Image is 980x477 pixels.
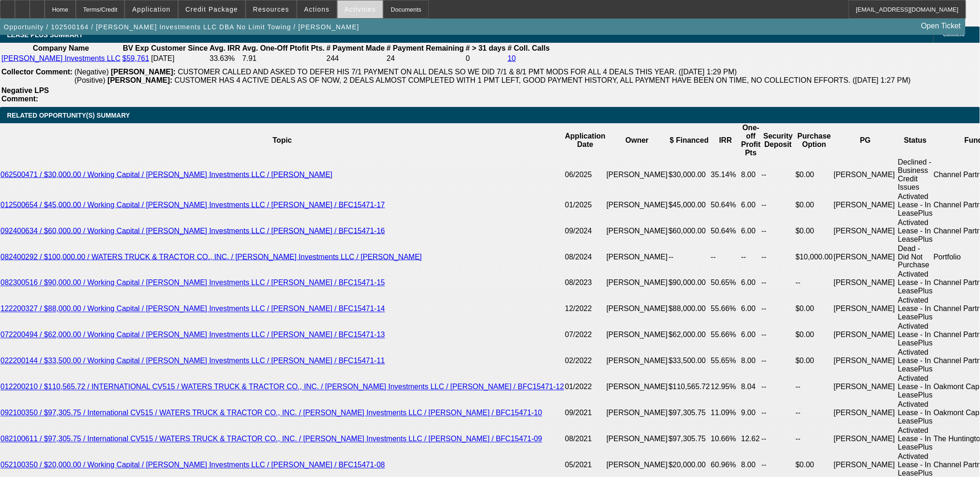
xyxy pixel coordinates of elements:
[565,322,606,348] td: 07/2022
[0,409,542,417] a: 092100350 / $97,305.75 / International CV515 / WATERS TRUCK & TRACTOR CO., INC. / [PERSON_NAME] I...
[246,0,296,18] button: Resources
[174,76,911,84] span: CUSTOMER HAS 4 ACTIVE DEALS AS OF NOW, 2 DEALS ALMOST COMPLETED WITH 1 PMT LEFT, GOOD PAYMENT HIS...
[795,426,833,452] td: --
[210,44,240,52] b: Avg. IRR
[898,192,933,218] td: Activated Lease - In LeasePlus
[761,270,795,296] td: --
[33,44,89,52] b: Company Name
[795,322,833,348] td: $0.00
[761,123,795,158] th: Security Deposit
[1,68,73,76] b: Collector Comment:
[151,44,208,52] b: Customer Since
[741,322,761,348] td: 6.00
[898,158,933,192] td: Declined - Business Credit Issues
[565,123,606,158] th: Application Date
[0,253,422,261] a: 082400292 / $100,000.00 / WATERS TRUCK & TRACTOR CO., INC. / [PERSON_NAME] Investments LLC / [PER...
[606,218,668,244] td: [PERSON_NAME]
[606,244,668,270] td: [PERSON_NAME]
[741,426,761,452] td: 12.62
[795,244,833,270] td: $10,000.00
[898,322,933,348] td: Activated Lease - In LeasePlus
[304,6,330,13] span: Actions
[386,54,464,63] td: 24
[898,296,933,322] td: Activated Lease - In LeasePlus
[0,383,564,391] a: 012200210 / $110,565.72 / INTERNATIONAL CV515 / WATERS TRUCK & TRACTOR CO., INC. / [PERSON_NAME] ...
[761,322,795,348] td: --
[606,123,668,158] th: Owner
[833,244,898,270] td: [PERSON_NAME]
[741,348,761,374] td: 8.00
[0,227,385,235] a: 092400634 / $60,000.00 / Working Capital / [PERSON_NAME] Investments LLC / [PERSON_NAME] / BFC154...
[833,426,898,452] td: [PERSON_NAME]
[833,374,898,400] td: [PERSON_NAME]
[833,400,898,426] td: [PERSON_NAME]
[253,6,289,13] span: Resources
[668,400,711,426] td: $97,305.75
[898,218,933,244] td: Activated Lease - In LeasePlus
[606,270,668,296] td: [PERSON_NAME]
[761,244,795,270] td: --
[741,374,761,400] td: 8.04
[668,244,711,270] td: --
[606,158,668,192] td: [PERSON_NAME]
[795,123,833,158] th: Purchase Option
[565,296,606,322] td: 12/2022
[242,54,325,63] td: 7.91
[668,348,711,374] td: $33,500.00
[0,435,542,443] a: 082100611 / $97,305.75 / International CV515 / WATERS TRUCK & TRACTOR CO., INC. / [PERSON_NAME] I...
[668,426,711,452] td: $97,305.75
[132,6,170,13] span: Application
[0,461,385,469] a: 052100350 / $20,000.00 / Working Capital / [PERSON_NAME] Investments LLC / [PERSON_NAME] / BFC154...
[833,348,898,374] td: [PERSON_NAME]
[833,158,898,192] td: [PERSON_NAME]
[795,296,833,322] td: $0.00
[898,244,933,270] td: Dead - Did Not Purchase
[668,158,711,192] td: $30,000.00
[741,270,761,296] td: 6.00
[565,192,606,218] td: 01/2025
[761,374,795,400] td: --
[74,68,109,76] span: (Negative)
[761,348,795,374] td: --
[711,348,741,374] td: 55.65%
[668,296,711,322] td: $88,000.00
[565,374,606,400] td: 01/2022
[125,0,177,18] button: Application
[741,123,761,158] th: One-off Profit Pts
[833,218,898,244] td: [PERSON_NAME]
[178,68,737,76] span: CUSTOMER CALLED AND ASKED TO DEFER HIS 7/1 PAYMENT ON ALL DEALS SO WE DID 7/1 & 8/1 PMT MODS FOR ...
[741,218,761,244] td: 6.00
[0,331,385,339] a: 072200494 / $62,000.00 / Working Capital / [PERSON_NAME] Investments LLC / [PERSON_NAME] / BFC154...
[833,123,898,158] th: PG
[565,426,606,452] td: 08/2021
[761,400,795,426] td: --
[338,0,383,18] button: Activities
[565,348,606,374] td: 02/2022
[209,54,241,63] td: 33.63%
[297,0,337,18] button: Actions
[898,426,933,452] td: Activated Lease - In LeasePlus
[466,54,507,63] td: 0
[606,296,668,322] td: [PERSON_NAME]
[0,357,385,365] a: 022200144 / $33,500.00 / Working Capital / [PERSON_NAME] Investments LLC / [PERSON_NAME] / BFC154...
[327,44,385,52] b: # Payment Made
[711,374,741,400] td: 12.95%
[508,54,516,62] a: 10
[741,192,761,218] td: 6.00
[711,218,741,244] td: 50.64%
[606,374,668,400] td: [PERSON_NAME]
[795,400,833,426] td: --
[606,322,668,348] td: [PERSON_NAME]
[326,54,385,63] td: 244
[565,158,606,192] td: 06/2025
[741,244,761,270] td: --
[565,244,606,270] td: 08/2024
[606,192,668,218] td: [PERSON_NAME]
[186,6,238,13] span: Credit Package
[565,400,606,426] td: 09/2021
[898,348,933,374] td: Activated Lease - In LeasePlus
[711,400,741,426] td: 11.09%
[795,374,833,400] td: --
[761,158,795,192] td: --
[833,270,898,296] td: [PERSON_NAME]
